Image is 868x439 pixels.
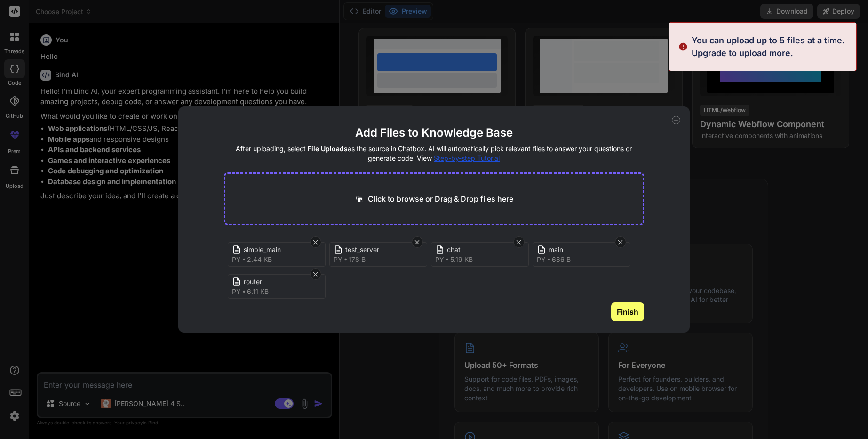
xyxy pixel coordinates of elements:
span: 686 B [552,255,571,264]
span: py [435,255,444,264]
span: py [537,255,546,264]
span: test_server [345,245,421,255]
span: py [334,255,342,264]
p: Click to browse or Drag & Drop files here [368,193,513,204]
button: Finish [611,302,644,321]
span: 178 B [349,255,366,264]
img: alert [678,34,688,59]
span: Step-by-step Tutorial [434,154,500,162]
span: 6.11 KB [247,287,269,296]
span: main [549,245,624,255]
span: 2.44 KB [247,255,272,264]
p: You can upload up to 5 files at a time. Upgrade to upload more. [692,34,851,59]
span: py [232,255,241,264]
span: py [232,287,241,296]
span: chat [447,245,522,255]
span: File Uploads [308,145,348,153]
span: simple_main [244,245,319,255]
h4: After uploading, select as the source in Chatbox. AI will automatically pick relevant files to an... [224,144,644,163]
span: router [244,277,319,287]
span: 5.19 KB [450,255,473,264]
h2: Add Files to Knowledge Base [224,125,644,140]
